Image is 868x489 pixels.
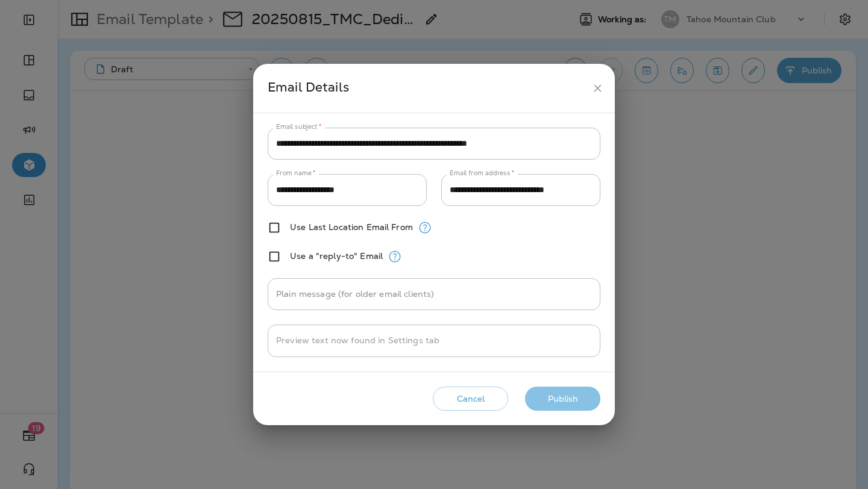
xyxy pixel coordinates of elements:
label: Use Last Location Email From [290,222,413,232]
label: From name [276,169,316,178]
label: Email from address [450,169,514,178]
label: Email subject [276,122,322,131]
button: Cancel [433,387,508,411]
button: Publish [525,387,600,411]
button: close [587,77,609,99]
label: Use a "reply-to" Email [290,251,383,261]
div: Email Details [268,77,587,99]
